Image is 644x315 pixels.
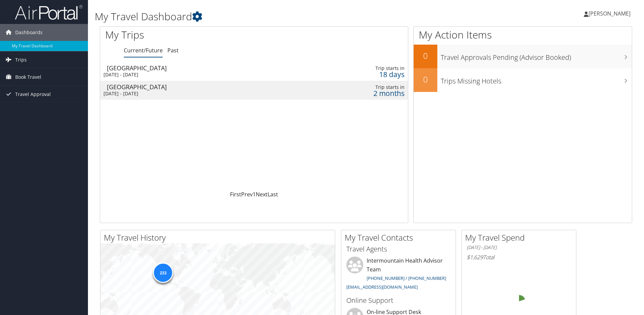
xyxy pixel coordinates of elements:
h1: My Travel Dashboard [95,9,456,24]
div: 233 [153,263,173,283]
img: airportal-logo.png [15,4,83,20]
a: 0Trips Missing Hotels [414,68,632,92]
span: Dashboards [15,24,43,41]
div: 2 months [328,90,405,96]
span: $1,629 [467,253,483,261]
h6: Total [467,253,571,261]
span: [PERSON_NAME] [589,10,630,17]
a: [EMAIL_ADDRESS][DOMAIN_NAME] [346,284,418,290]
div: [DATE] - [DATE] [103,91,288,97]
div: [GEOGRAPHIC_DATA] [107,84,292,90]
h2: 0 [414,50,437,62]
a: [PERSON_NAME] [584,3,637,24]
a: First [230,191,241,198]
a: Next [256,191,268,198]
h1: My Action Items [414,28,632,42]
a: Current/Future [124,47,163,54]
h2: My Travel Spend [465,232,576,243]
div: 18 days [328,71,405,77]
span: Travel Approval [15,86,51,103]
h3: Travel Agents [346,244,451,254]
h6: [DATE] - [DATE] [467,244,571,251]
div: Trip starts in [328,65,405,71]
li: Intermountain Health Advisor Team [343,257,454,293]
h3: Travel Approvals Pending (Advisor Booked) [441,49,632,62]
div: [GEOGRAPHIC_DATA] [107,65,292,71]
a: 0Travel Approvals Pending (Advisor Booked) [414,45,632,68]
a: 1 [253,191,256,198]
div: [DATE] - [DATE] [103,72,288,78]
a: [PHONE_NUMBER] / [PHONE_NUMBER] [367,275,446,281]
a: Past [167,47,179,54]
span: Book Travel [15,69,41,86]
div: Trip starts in [328,84,405,90]
span: Trips [15,51,27,68]
h3: Trips Missing Hotels [441,73,632,86]
h1: My Trips [105,28,275,42]
h2: My Travel Contacts [345,232,456,243]
h2: My Travel History [104,232,335,243]
h2: 0 [414,74,437,85]
h3: Online Support [346,296,451,305]
a: Last [268,191,278,198]
a: Prev [241,191,253,198]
